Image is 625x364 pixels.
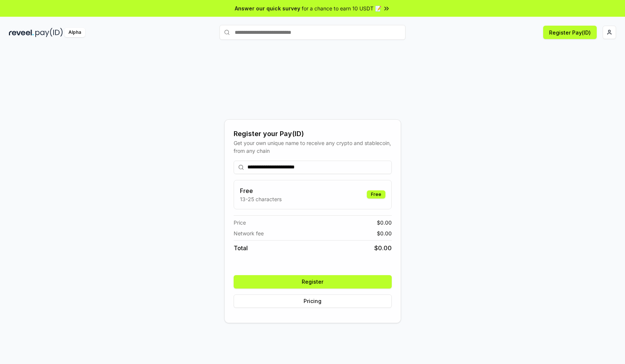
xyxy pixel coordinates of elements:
span: $ 0.00 [374,244,392,252]
span: Total [234,244,248,252]
button: Register Pay(ID) [543,26,597,39]
span: Answer our quick survey [235,4,300,12]
span: for a chance to earn 10 USDT 📝 [302,4,381,12]
p: 13-25 characters [240,195,282,203]
div: Register your Pay(ID) [234,129,392,139]
h3: Free [240,186,282,195]
span: $ 0.00 [377,219,392,226]
div: Get your own unique name to receive any crypto and stablecoin, from any chain [234,139,392,155]
span: Price [234,219,246,226]
div: Alpha [64,28,85,37]
img: reveel_dark [9,28,34,37]
div: Free [367,190,385,199]
button: Register [234,275,392,289]
span: Network fee [234,229,264,237]
button: Pricing [234,294,392,308]
span: $ 0.00 [377,229,392,237]
img: pay_id [35,28,63,37]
